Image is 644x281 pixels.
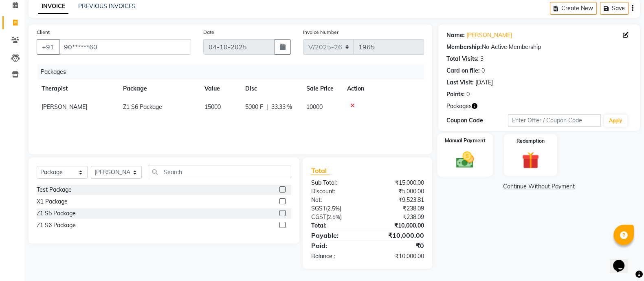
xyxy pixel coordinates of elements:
div: ₹5,000.00 [367,187,430,196]
span: 5000 F [245,103,263,111]
span: 33.33 % [271,103,292,111]
label: Invoice Number [303,29,338,36]
div: ₹10,000.00 [367,252,430,261]
span: Total [311,166,330,175]
div: Test Package [37,186,72,194]
div: No Active Membership [446,43,632,51]
th: Value [200,80,240,98]
span: SGST [311,205,325,212]
div: Discount: [305,187,367,196]
div: 3 [480,55,484,63]
div: Z1 S6 Package [37,221,76,230]
th: Disc [240,80,301,98]
span: | [266,103,268,111]
div: ₹10,000.00 [367,230,430,240]
div: Packages [37,64,430,80]
div: Name: [446,31,465,40]
a: Continue Without Payment [440,182,638,191]
iframe: chat widget [610,248,636,273]
div: Balance : [305,252,367,261]
div: Total Visits: [446,55,479,63]
button: Apply [604,115,627,127]
img: _cash.svg [451,149,479,170]
div: [DATE] [475,78,493,87]
label: Client [37,29,50,36]
div: Last Visit: [446,78,474,87]
img: _gift.svg [517,150,544,171]
th: Action [342,80,424,98]
div: Z1 S5 Package [37,209,76,218]
button: +91 [37,39,59,55]
div: ₹238.09 [367,204,430,213]
div: Membership: [446,43,482,51]
th: Therapist [37,80,118,98]
a: [PERSON_NAME] [466,31,512,40]
div: X1 Package [37,197,68,206]
span: 15000 [204,103,221,111]
label: Redemption [517,137,545,145]
div: Points: [446,90,465,99]
label: Date [203,29,214,36]
div: Card on file: [446,66,480,75]
div: ₹15,000.00 [367,179,430,187]
div: ₹238.09 [367,213,430,221]
input: Search by Name/Mobile/Email/Code [59,39,191,55]
span: CGST [311,213,326,221]
button: Create New [550,2,597,15]
button: Save [600,2,629,15]
div: Paid: [305,241,367,250]
div: ₹9,523.81 [367,196,430,204]
a: PREVIOUS INVOICES [78,2,136,10]
th: Package [118,80,200,98]
div: 0 [466,90,470,99]
div: ₹0 [367,241,430,250]
div: ₹10,000.00 [367,221,430,230]
input: Enter Offer / Coupon Code [508,114,601,127]
span: Z1 S6 Package [123,103,162,111]
div: ( ) [305,213,367,221]
input: Search [148,166,291,178]
span: 2.5% [327,205,339,212]
span: Packages [446,102,472,111]
span: 2.5% [327,214,340,220]
div: Sub Total: [305,179,367,187]
label: Manual Payment [444,137,485,144]
span: [PERSON_NAME] [42,103,87,111]
th: Sale Price [301,80,342,98]
div: Coupon Code [446,116,508,125]
div: ( ) [305,204,367,213]
span: 10000 [306,103,323,111]
div: Total: [305,221,367,230]
div: 0 [481,66,485,75]
div: Payable: [305,230,367,240]
div: Net: [305,196,367,204]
